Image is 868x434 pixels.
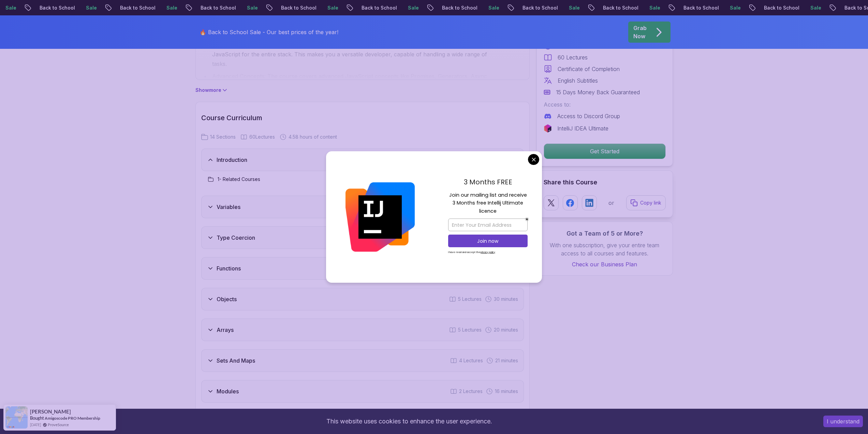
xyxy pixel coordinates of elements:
span: 5 Lectures [458,326,482,333]
p: Grab Now [633,24,647,40]
p: Back to School [469,4,516,11]
p: Show more [195,87,221,94]
span: Bought [30,415,44,421]
p: Back to School [67,4,113,11]
p: Copy link [640,199,661,206]
h3: Variables [217,203,240,211]
p: Sale [113,4,135,11]
p: 60 Lectures [558,53,588,61]
button: Variables4 Lectures 17 minutes [201,196,524,218]
p: or [608,199,614,207]
h3: 1 - Related Courses [218,176,260,183]
p: English Subtitles [558,76,598,85]
span: 4 Lectures [459,357,483,364]
p: Sale [435,4,457,11]
h2: Share this Course [544,178,666,187]
p: Certificate of Completion [558,65,620,73]
p: Back to School [147,4,194,11]
p: Sale [838,4,859,11]
button: Copy link [626,195,666,210]
h3: Objects [217,295,237,303]
p: Sale [355,4,377,11]
p: IntelliJ IDEA Ultimate [557,124,608,132]
span: 4.58 hours of content [289,134,337,140]
span: [PERSON_NAME] [30,409,71,415]
p: Back to School [308,4,355,11]
p: Sale [194,4,216,11]
p: Sale [274,4,296,11]
p: Sale [516,4,538,11]
p: Back to School [389,4,435,11]
div: This website uses cookies to enhance the user experience. [5,414,813,429]
span: 2 Lectures [459,388,483,395]
p: Access to Discord Group [557,112,620,120]
button: Modules2 Lectures 16 minutes [201,380,524,403]
button: Sets And Maps4 Lectures 21 minutes [201,349,524,372]
p: Sale [33,4,55,11]
span: 14 Sections [210,134,236,140]
h3: Modules [217,387,239,395]
span: 20 minutes [494,326,518,333]
p: Back to School [711,4,757,11]
p: Back to School [550,4,596,11]
img: provesource social proof notification image [5,406,28,429]
h3: Type Coercion [217,234,255,242]
button: Type Coercion2 Lectures 8 minutes [201,226,524,249]
h3: Sets And Maps [217,356,255,365]
button: Objects5 Lectures 30 minutes [201,288,524,310]
span: 5 Lectures [458,296,482,303]
span: [DATE] [30,422,41,428]
button: Introduction1 Lecture [201,149,524,171]
h3: Got a Team of 5 or More? [544,229,666,238]
h3: Functions [217,264,241,272]
a: Amigoscode PRO Membership [45,416,100,421]
span: 16 minutes [495,388,518,395]
img: jetbrains logo [544,124,552,132]
a: Check our Business Plan [544,260,666,268]
p: Sale [677,4,698,11]
button: Get Started [544,143,666,159]
a: ProveSource [48,422,69,428]
button: Functions4 Lectures 23 minutes [201,257,524,280]
button: Arrays5 Lectures 20 minutes [201,319,524,341]
span: 21 minutes [495,357,518,364]
span: 60 Lectures [249,134,275,140]
p: Sale [757,4,779,11]
button: Showmore [195,87,228,94]
p: Back to School [228,4,274,11]
h3: Arrays [217,326,234,334]
p: Back to School [630,4,677,11]
p: Back to School [791,4,838,11]
h2: Course Curriculum [201,113,524,123]
p: Sale [596,4,618,11]
p: Access to: [544,100,666,109]
p: With one subscription, give your entire team access to all courses and features. [544,241,666,257]
button: Accept cookies [823,416,863,427]
h3: Introduction [217,156,247,164]
p: 15 Days Money Back Guaranteed [556,88,640,96]
span: 30 minutes [494,296,518,303]
p: 🔥 Back to School Sale - Our best prices of the year! [200,28,338,36]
